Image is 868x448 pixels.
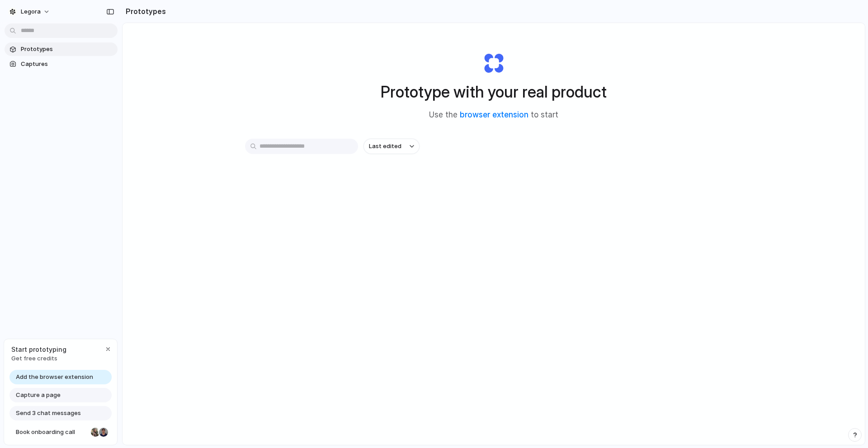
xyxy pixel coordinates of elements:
span: Captures [21,60,114,69]
h2: Prototypes [122,6,166,17]
span: Book onboarding call [16,428,87,437]
button: Last edited [363,139,420,154]
span: Prototypes [21,45,114,54]
span: Capture a page [16,391,61,400]
a: Prototypes [5,42,118,56]
a: browser extension [460,110,528,119]
span: Last edited [369,142,401,151]
button: Legora [5,5,55,19]
span: Send 3 chat messages [16,409,81,418]
span: Add the browser extension [16,373,93,382]
h1: Prototype with your real product [381,80,607,104]
a: Captures [5,57,118,71]
span: Start prototyping [11,345,66,354]
span: Get free credits [11,354,66,363]
a: Book onboarding call [9,425,112,439]
div: Nicole Kubica [90,427,101,438]
div: Christian Iacullo [98,427,109,438]
span: Legora [21,7,41,16]
span: Use the to start [429,109,558,121]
